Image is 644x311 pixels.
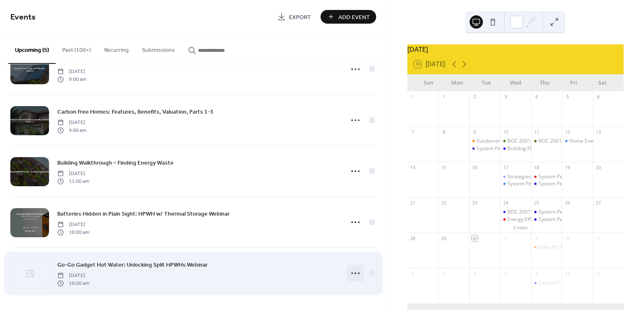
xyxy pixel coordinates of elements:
[472,270,478,277] div: 7
[510,224,531,231] button: 2 more
[564,235,571,241] div: 3
[477,145,559,152] div: System Performance Module Part 2
[502,235,509,241] div: 1
[595,235,602,241] div: 4
[57,107,213,117] a: Carbon Free Homes: Features, Benefits, Valuation, Parts 1-3
[569,138,617,145] div: Home Energy Audits
[502,200,509,206] div: 24
[564,270,571,277] div: 10
[57,108,213,117] span: Carbon Free Homes: Features, Benefits, Valuation, Parts 1-3
[595,270,602,277] div: 11
[588,75,617,91] div: Sat
[500,138,531,145] div: BOC 2001A Part 1 Scoping Your Building for Operational Improvements
[57,126,86,134] span: 9:00 am
[564,200,571,206] div: 26
[531,209,562,216] div: System Performance Module Part 7
[57,279,89,287] span: 10:00 am
[564,94,571,100] div: 5
[57,68,86,75] span: [DATE]
[57,75,86,83] span: 9:00 am
[443,75,472,91] div: Mon
[531,244,562,251] div: Solar PV: Technology and Valuation Parts 1-3
[539,173,642,180] div: System Performance Module Part 3 Webinar
[564,129,571,135] div: 12
[135,34,181,63] button: Submissions
[507,180,590,187] div: System Performance Module Part 1
[534,270,540,277] div: 9
[57,261,208,270] span: Go-Go Gadget Hot Water: Unlocking Split HPWHs Webinar
[564,164,571,170] div: 19
[57,260,208,270] a: Go-Go Gadget Hot Water: Unlocking Split HPWHs Webinar
[562,138,593,145] div: Home Energy Audits
[57,272,89,279] span: [DATE]
[502,129,509,135] div: 10
[338,13,370,22] span: Add Event
[595,94,602,100] div: 6
[441,94,447,100] div: 1
[414,75,443,91] div: Sun
[500,216,531,223] div: Energy Efficiency and IAQ: When and What to Monitor in a Home
[57,158,174,168] a: Building Walkthrough – Finding Energy Waste
[507,173,607,180] div: Strategies to Help Reduce Peak Energy Use
[531,173,562,180] div: System Performance Module Part 3 Webinar
[57,159,174,168] span: Building Walkthrough – Finding Energy Waste
[539,209,621,216] div: System Performance Module Part 7
[500,173,531,180] div: Strategies to Help Reduce Peak Energy Use
[530,75,559,91] div: Thu
[595,200,602,206] div: 27
[410,270,416,277] div: 5
[539,180,642,187] div: System Performance Module Part 4 Webinar
[531,216,562,223] div: System Performance Module Part 8
[502,270,509,277] div: 8
[57,209,230,219] a: Batteries Hidden in Plain Sight: HPWH w/ Thermal Storage Webinar
[57,119,86,126] span: [DATE]
[441,200,447,206] div: 22
[289,13,311,22] span: Export
[407,44,624,54] div: [DATE]
[502,164,509,170] div: 17
[57,177,89,185] span: 11:00 am
[501,75,530,91] div: Wed
[8,34,56,64] button: Upcoming (5)
[57,228,89,236] span: 10:00 am
[271,10,317,24] a: Export
[534,94,540,100] div: 4
[469,138,500,145] div: Fundamentals of Energy Efficient Building Operations - Part 1: Energy Efficiency and Sustainabili...
[441,270,447,277] div: 6
[410,94,416,100] div: 31
[500,145,531,152] div: Building Electric-Efficient Tiny Homes: Smarter, Smaller, Sustainable
[441,164,447,170] div: 15
[531,138,562,145] div: BOC 2001A Part 2 - SCOPING YOUR BUILDING FOR OPERATIONAL IMPROVEMENTS
[472,94,478,100] div: 2
[472,75,501,91] div: Tue
[472,235,478,241] div: 30
[10,9,36,25] span: Events
[57,221,89,228] span: [DATE]
[534,200,540,206] div: 25
[98,34,135,63] button: Recurring
[472,129,478,135] div: 9
[321,10,376,24] button: Add Event
[500,180,531,187] div: System Performance Module Part 1
[595,164,602,170] div: 20
[534,235,540,241] div: 2
[472,164,478,170] div: 16
[539,216,621,223] div: System Performance Module Part 8
[410,200,416,206] div: 21
[500,209,531,216] div: BOC 2001B Part 1 - SCOPING YOUR BUILDING FOR OPERATIONAL IMPROVEMENTS
[502,94,509,100] div: 3
[559,75,588,91] div: Fri
[57,210,230,219] span: Batteries Hidden in Plain Sight: HPWH w/ Thermal Storage Webinar
[472,200,478,206] div: 23
[57,170,89,177] span: [DATE]
[531,180,562,187] div: System Performance Module Part 4 Webinar
[534,164,540,170] div: 18
[410,235,416,241] div: 28
[441,235,447,241] div: 29
[539,244,642,251] div: Solar PV: Technology and Valuation Parts 1-3
[441,129,447,135] div: 8
[534,129,540,135] div: 11
[531,279,562,287] div: Carbon Free Homes: Features, Benefits, Valuation, Parts 1-3
[410,129,416,135] div: 7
